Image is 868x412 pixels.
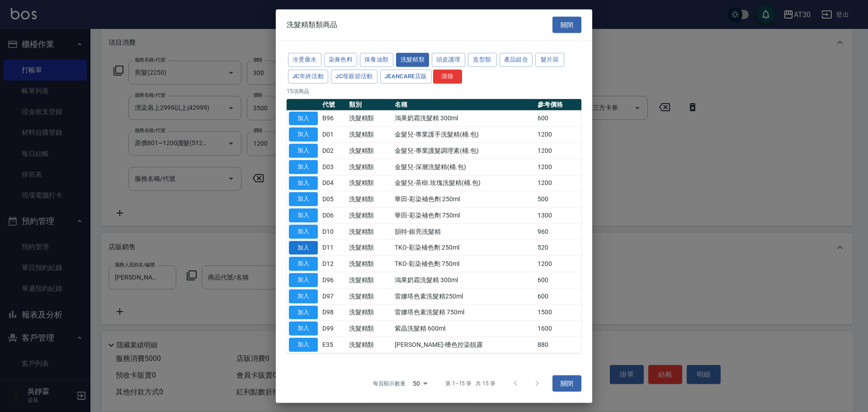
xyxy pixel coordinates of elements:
[289,322,318,336] button: 加入
[392,240,535,256] td: TKO-彩染補色劑 250ml
[432,53,465,67] button: 頭皮護理
[392,99,535,110] th: 名稱
[535,53,564,67] button: 髮片區
[320,288,347,304] td: D97
[320,175,347,191] td: D04
[468,53,497,67] button: 造型類
[289,128,318,142] button: 加入
[288,53,321,67] button: 冷燙藥水
[320,336,347,353] td: E35
[347,321,393,337] td: 洗髮精類
[552,16,581,33] button: 關閉
[320,304,347,321] td: D98
[289,289,318,303] button: 加入
[392,175,535,191] td: 金髮兒-茶樹.玫瑰洗髮精(桶.包)
[347,99,393,110] th: 類別
[445,379,495,388] p: 第 1–15 筆 共 15 筆
[347,142,393,159] td: 洗髮精類
[347,159,393,175] td: 洗髮精類
[380,70,432,84] button: JeanCare店販
[289,241,318,255] button: 加入
[360,53,393,67] button: 保養油類
[289,176,318,190] button: 加入
[392,191,535,208] td: 華田-彩染補色劑 250ml
[347,191,393,208] td: 洗髮精類
[392,321,535,337] td: 紫晶洗髮精 600ml
[287,87,581,95] p: 15 項商品
[500,53,533,67] button: 產品組合
[320,321,347,337] td: D99
[373,379,406,388] p: 每頁顯示數量
[289,160,318,174] button: 加入
[347,272,393,288] td: 洗髮精類
[289,192,318,206] button: 加入
[535,175,581,191] td: 1200
[289,257,318,271] button: 加入
[347,304,393,321] td: 洗髮精類
[347,256,393,272] td: 洗髮精類
[392,223,535,240] td: 韻特-銀亮洗髮精
[347,110,393,127] td: 洗髮精類
[535,127,581,143] td: 1200
[347,336,393,353] td: 洗髮精類
[552,375,581,392] button: 關閉
[535,159,581,175] td: 1200
[320,99,347,110] th: 代號
[320,142,347,159] td: D02
[289,111,318,125] button: 加入
[535,321,581,337] td: 1600
[347,207,393,223] td: 洗髮精類
[347,288,393,304] td: 洗髮精類
[392,336,535,353] td: [PERSON_NAME]-嗜色控染靚露
[535,336,581,353] td: 880
[409,371,431,396] div: 50
[535,110,581,127] td: 600
[396,53,429,67] button: 洗髮精類
[535,288,581,304] td: 600
[320,110,347,127] td: B96
[392,272,535,288] td: 鴻果奶霜洗髮精 300ml
[535,240,581,256] td: 520
[535,304,581,321] td: 1500
[289,144,318,158] button: 加入
[320,191,347,208] td: D05
[289,208,318,223] button: 加入
[535,142,581,159] td: 1200
[347,223,393,240] td: 洗髮精類
[288,70,328,84] button: JC年終活動
[320,159,347,175] td: D03
[347,175,393,191] td: 洗髮精類
[535,99,581,110] th: 參考價格
[392,142,535,159] td: 金髮兒-專業護髮調理素(桶.包)
[320,127,347,143] td: D01
[289,305,318,319] button: 加入
[392,110,535,127] td: 鴻果奶霜洗髮精 300ml
[320,272,347,288] td: D96
[331,70,377,84] button: JC母親節活動
[392,256,535,272] td: TKO-彩染補色劑 750ml
[535,223,581,240] td: 960
[535,272,581,288] td: 600
[320,240,347,256] td: D11
[320,256,347,272] td: D12
[392,159,535,175] td: 金髮兒-深層洗髮精(桶.包)
[320,223,347,240] td: D10
[320,207,347,223] td: D06
[535,207,581,223] td: 1300
[392,288,535,304] td: 雷娜塔色素洗髮精250ml
[535,256,581,272] td: 1200
[289,225,318,239] button: 加入
[289,338,318,352] button: 加入
[287,20,337,29] span: 洗髮精類類商品
[392,127,535,143] td: 金髮兒-專業護手洗髮精(桶.包)
[347,127,393,143] td: 洗髮精類
[433,70,462,84] button: 清除
[347,240,393,256] td: 洗髮精類
[324,53,358,67] button: 染膏色料
[392,304,535,321] td: 雷娜塔色素洗髮精 750ml
[392,207,535,223] td: 華田-彩染補色劑 750ml
[289,273,318,287] button: 加入
[535,191,581,208] td: 500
